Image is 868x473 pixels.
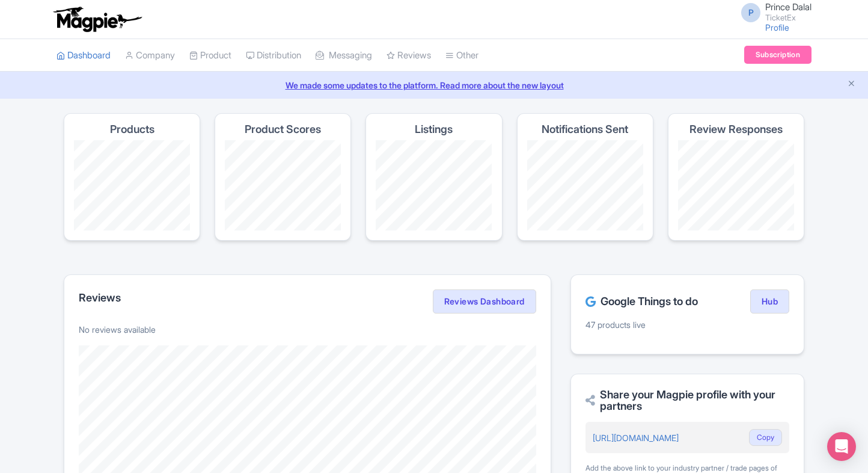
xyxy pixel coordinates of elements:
h2: Google Things to do [585,295,698,308]
a: P Prince Dalal TicketEx [734,2,811,22]
a: Messaging [316,39,372,72]
span: Prince Dalal [765,1,811,13]
button: Copy [749,429,782,446]
div: Open Intercom Messenger [827,432,856,461]
a: Product [189,39,231,72]
a: Distribution [246,39,301,72]
a: Other [445,39,478,72]
a: Dashboard [57,39,111,72]
p: No reviews available [79,323,536,336]
a: Profile [765,22,789,32]
h4: Product Scores [245,123,321,135]
h4: Listings [415,123,453,135]
h4: Review Responses [689,123,783,135]
a: Company [125,39,175,72]
a: We made some updates to the platform. Read more about the new layout [7,79,861,91]
a: [URL][DOMAIN_NAME] [593,433,679,443]
a: Hub [750,289,789,314]
h2: Share your Magpie profile with your partners [585,389,789,413]
h4: Products [110,123,154,135]
a: Reviews [387,39,431,72]
h4: Notifications Sent [542,123,628,135]
small: TicketEx [765,14,811,22]
button: Close announcement [847,78,856,91]
img: logo-ab69f6fb50320c5b225c76a69d11143b.png [50,6,144,32]
a: Reviews Dashboard [433,289,536,314]
p: 47 products live [585,318,789,331]
span: P [741,3,760,22]
a: Subscription [744,46,811,64]
h2: Reviews [79,292,121,304]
